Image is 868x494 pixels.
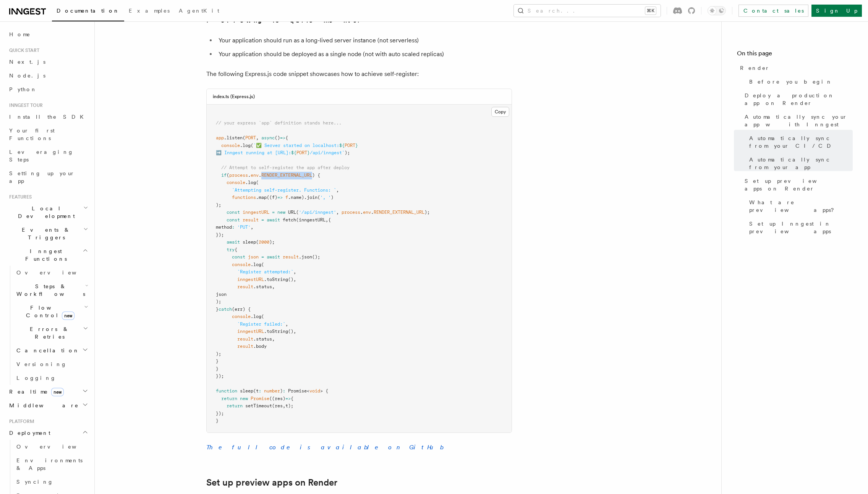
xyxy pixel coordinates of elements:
[251,314,261,319] span: .log
[13,371,90,385] a: Logging
[232,314,251,319] span: console
[283,388,285,394] span: :
[251,173,259,178] span: env
[374,210,424,215] span: RENDER_EXTERNAL_URL
[280,388,283,394] span: )
[13,475,90,489] a: Syncing
[355,143,358,148] span: }
[6,388,64,396] span: Realtime
[237,321,285,327] span: `Register failed:`
[243,135,245,140] span: (
[216,307,219,312] span: }
[240,143,251,148] span: .log
[299,210,336,215] span: '/api/inngest'
[6,47,39,53] span: Quick start
[336,210,339,215] span: ,
[206,69,512,79] p: The following Express.js code snippet showcases how to achieve self-register:
[237,344,253,349] span: result
[253,336,272,342] span: .status
[237,277,264,282] span: inngestURL
[288,210,296,215] span: URL
[360,210,363,215] span: .
[288,329,293,334] span: ()
[245,180,256,185] span: .log
[13,344,90,357] button: Cancellation
[256,239,259,245] span: (
[6,429,50,437] span: Deployment
[6,385,90,399] button: Realtimenew
[253,143,339,148] span: `✅ Server started on localhost:
[251,262,261,267] span: .log
[285,403,293,408] span: t);
[232,187,336,193] span: `Attempting self-register. Functions: `
[243,239,256,245] span: sleep
[307,388,309,394] span: <
[13,440,90,454] a: Overview
[221,173,227,178] span: if
[224,135,243,140] span: .listen
[216,120,342,126] span: // your express `app` definition stands here...
[304,195,317,200] span: .join
[746,217,853,238] a: Set up Inngest in preview apps
[291,150,296,155] span: ${
[221,396,237,401] span: return
[227,210,240,215] span: const
[251,396,269,401] span: Promise
[261,135,275,140] span: async
[345,143,355,148] span: PORT
[213,94,255,100] h3: index.ts (Express.js)
[240,396,248,401] span: new
[13,325,83,341] span: Errors & Retries
[216,418,219,423] span: }
[261,217,264,223] span: =
[285,396,291,401] span: =>
[216,388,237,394] span: function
[745,177,853,192] span: Set up preview apps on Render
[261,254,264,260] span: =
[219,307,232,312] span: catch
[283,254,299,260] span: result
[256,195,267,200] span: .map
[256,180,259,185] span: (
[336,187,339,193] span: ,
[6,402,79,409] span: Middleware
[9,31,31,38] span: Home
[708,6,726,15] button: Toggle dark mode
[749,78,832,86] span: Before you begin
[6,27,90,41] a: Home
[264,329,288,334] span: .toString
[13,279,90,301] button: Steps & Workflows
[288,388,307,394] span: Promise
[227,239,240,245] span: await
[746,153,853,174] a: Automatically sync from your app
[9,128,55,141] span: Your first Functions
[16,457,83,471] span: Environments & Apps
[296,217,325,223] span: (inngestURL
[227,180,245,185] span: console
[6,166,90,188] a: Setting up your app
[216,411,224,416] span: });
[232,195,256,200] span: functions
[293,269,296,274] span: ,
[6,244,90,266] button: Inngest Functions
[285,321,288,327] span: ,
[742,110,853,131] a: Automatically sync your app with Inngest
[6,426,90,440] button: Deployment
[6,82,90,96] a: Python
[746,195,853,217] a: What are preview apps?
[6,55,90,69] a: Next.js
[259,239,269,245] span: 2000
[129,8,170,14] span: Examples
[179,8,219,14] span: AgentKit
[259,173,261,178] span: .
[746,131,853,153] a: Automatically sync from your CI/CD
[6,145,90,166] a: Leveraging Steps
[277,195,283,200] span: =>
[52,2,124,21] a: Documentation
[13,301,90,322] button: Flow Controlnew
[745,113,853,128] span: Automatically sync your app with Inngest
[216,135,224,140] span: app
[280,135,285,140] span: =>
[216,202,221,208] span: );
[256,135,259,140] span: ,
